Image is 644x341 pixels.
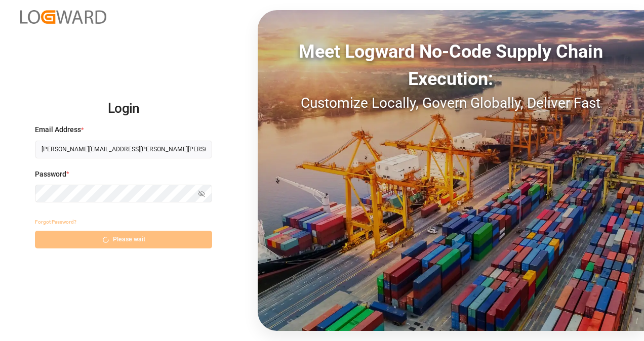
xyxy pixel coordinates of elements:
[35,124,81,135] span: Email Address
[35,141,212,158] input: Enter your email
[258,93,644,114] div: Customize Locally, Govern Globally, Deliver Fast
[35,169,66,180] span: Password
[20,10,106,24] img: Logward_new_orange.png
[258,38,644,93] div: Meet Logward No-Code Supply Chain Execution:
[35,93,212,125] h2: Login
